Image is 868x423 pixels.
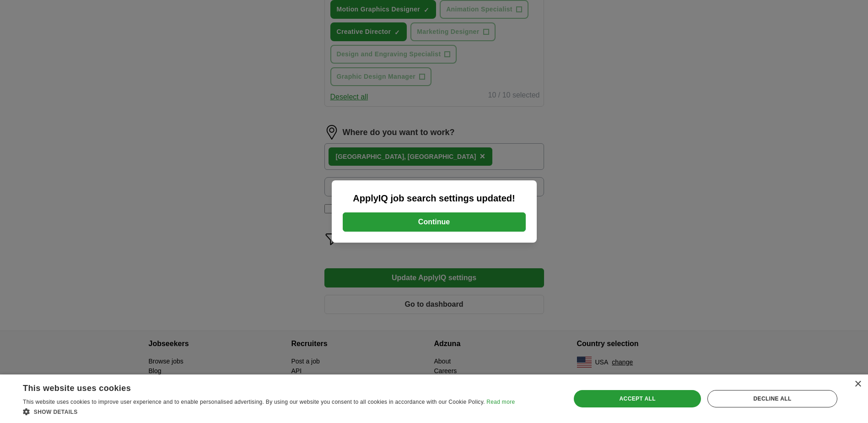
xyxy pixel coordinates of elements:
[23,407,515,416] div: Show details
[707,390,837,407] div: Decline all
[343,191,526,205] h2: ApplyIQ job search settings updated!
[34,409,78,415] span: Show details
[574,390,701,407] div: Accept all
[343,212,526,232] button: Continue
[486,399,515,405] a: Read more, opens a new window
[854,381,861,388] div: Close
[23,380,492,394] div: This website uses cookies
[23,399,485,405] span: This website uses cookies to improve user experience and to enable personalised advertising. By u...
